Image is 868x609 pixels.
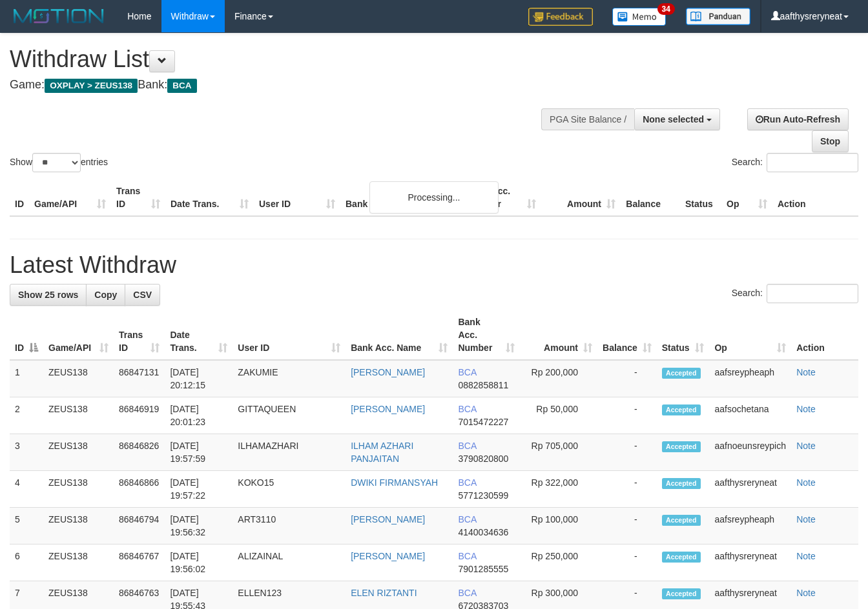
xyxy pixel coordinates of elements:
label: Show entries [10,153,108,172]
td: ALIZAINAL [232,544,346,581]
a: Note [796,367,816,377]
td: - [597,544,657,581]
td: [DATE] 20:01:23 [165,397,232,434]
td: - [597,360,657,397]
a: Stop [812,130,849,152]
span: BCA [458,588,476,598]
a: CSV [125,284,160,306]
span: Copy 5771230599 to clipboard [458,490,508,501]
td: GITTAQUEEN [232,397,346,434]
img: MOTION_logo.png [10,6,108,26]
td: ZEUS138 [43,397,114,434]
span: Show 25 rows [18,290,78,300]
td: 86846794 [114,508,165,544]
td: 86846919 [114,397,165,434]
span: BCA [458,404,476,414]
span: BCA [458,367,476,377]
span: Copy [94,290,117,300]
th: Balance [621,179,680,216]
span: BCA [458,551,476,561]
td: 1 [10,360,43,397]
input: Search: [767,284,858,303]
span: Accepted [662,368,701,379]
td: ZEUS138 [43,508,114,544]
span: Accepted [662,588,701,599]
th: ID: activate to sort column descending [10,310,43,360]
img: Feedback.jpg [528,8,593,26]
th: Date Trans.: activate to sort column ascending [165,310,232,360]
th: Op: activate to sort column ascending [709,310,791,360]
td: aafsreypheaph [709,360,791,397]
td: ZEUS138 [43,434,114,471]
label: Search: [732,284,858,303]
td: [DATE] 19:56:02 [165,544,232,581]
td: KOKO15 [232,471,346,508]
th: Status [680,179,721,216]
th: Trans ID [111,179,165,216]
th: User ID [254,179,340,216]
span: Copy 0882858811 to clipboard [458,380,508,390]
img: Button%20Memo.svg [612,8,666,26]
th: Status: activate to sort column ascending [657,310,710,360]
a: ILHAM AZHARI PANJAITAN [351,441,413,464]
th: Bank Acc. Name [340,179,462,216]
span: BCA [167,79,196,93]
td: ZEUS138 [43,471,114,508]
th: Action [791,310,858,360]
td: 86846866 [114,471,165,508]
td: ZEUS138 [43,544,114,581]
td: 2 [10,397,43,434]
button: None selected [634,108,720,130]
span: BCA [458,441,476,451]
td: ZEUS138 [43,360,114,397]
th: Game/API: activate to sort column ascending [43,310,114,360]
td: - [597,434,657,471]
th: Op [721,179,772,216]
a: ELEN RIZTANTI [351,588,417,598]
span: Accepted [662,478,701,489]
a: Show 25 rows [10,284,87,306]
a: Note [796,477,816,488]
td: Rp 200,000 [520,360,597,397]
span: Copy 4140034636 to clipboard [458,527,508,537]
a: Note [796,441,816,451]
th: ID [10,179,29,216]
td: Rp 705,000 [520,434,597,471]
th: Amount [541,179,621,216]
span: CSV [133,290,152,300]
td: Rp 250,000 [520,544,597,581]
a: [PERSON_NAME] [351,551,425,561]
th: Game/API [29,179,111,216]
td: 86847131 [114,360,165,397]
a: [PERSON_NAME] [351,514,425,524]
td: [DATE] 19:56:32 [165,508,232,544]
input: Search: [767,153,858,172]
span: OXPLAY > ZEUS138 [45,79,138,93]
a: DWIKI FIRMANSYAH [351,477,438,488]
th: Bank Acc. Name: activate to sort column ascending [346,310,453,360]
td: [DATE] 19:57:59 [165,434,232,471]
a: Note [796,588,816,598]
td: [DATE] 20:12:15 [165,360,232,397]
th: User ID: activate to sort column ascending [232,310,346,360]
td: [DATE] 19:57:22 [165,471,232,508]
span: 34 [657,3,675,15]
span: BCA [458,477,476,488]
th: Bank Acc. Number [462,179,541,216]
h1: Latest Withdraw [10,252,858,278]
th: Action [772,179,858,216]
td: aafthysreryneat [709,471,791,508]
div: Processing... [369,181,499,214]
td: Rp 100,000 [520,508,597,544]
td: - [597,508,657,544]
th: Trans ID: activate to sort column ascending [114,310,165,360]
div: PGA Site Balance / [541,108,634,130]
td: aafsochetana [709,397,791,434]
label: Search: [732,153,858,172]
span: Accepted [662,552,701,563]
a: Note [796,514,816,524]
span: Copy 7015472227 to clipboard [458,417,508,427]
td: ILHAMAZHARI [232,434,346,471]
span: Accepted [662,515,701,526]
td: Rp 322,000 [520,471,597,508]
